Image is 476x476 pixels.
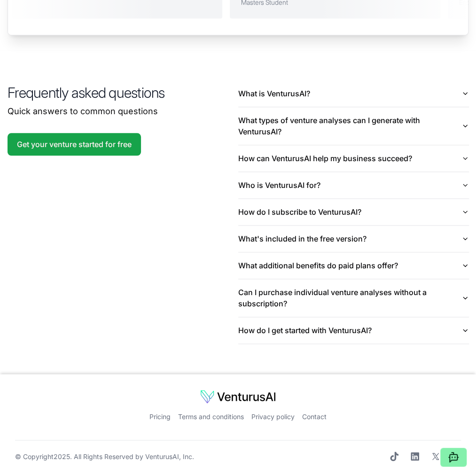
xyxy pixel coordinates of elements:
[251,412,295,420] a: Privacy policy
[145,452,192,460] a: VenturusAI, Inc
[200,389,276,404] img: logo
[238,107,469,145] button: What types of venture analyses can I generate with VenturusAI?
[178,412,244,420] a: Terms and conditions
[238,279,469,317] button: Can I purchase individual venture analyses without a subscription?
[149,412,171,420] a: Pricing
[8,84,238,101] h2: Frequently asked questions
[238,199,469,225] button: How do I subscribe to VenturusAI?
[15,452,194,461] span: © Copyright 2025 . All Rights Reserved by .
[302,412,327,420] a: Contact
[8,133,141,156] a: Get your venture started for free
[238,317,469,343] button: How do I get started with VenturusAI?
[238,226,469,252] button: What's included in the free version?
[238,172,469,198] button: Who is VenturusAI for?
[238,80,469,107] button: What is VenturusAI?
[238,252,469,279] button: What additional benefits do paid plans offer?
[238,145,469,172] button: How can VenturusAI help my business succeed?
[8,105,238,118] p: Quick answers to common questions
